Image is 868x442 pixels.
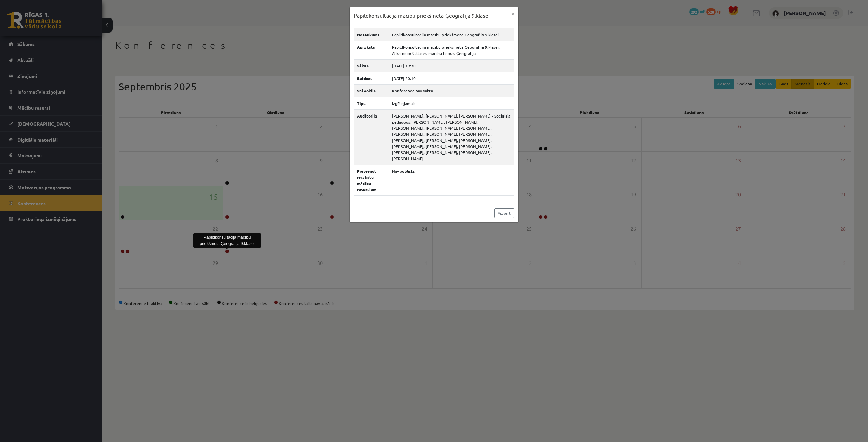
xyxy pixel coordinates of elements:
[389,72,514,84] td: [DATE] 20:10
[354,109,389,165] th: Auditorija
[389,41,514,59] td: Papildkonsultācija mācību priekšmetā Ģeogrāfija 9.klasei. Atkārosim 9.klases mācību tēmas Ģeogrāfijā
[354,28,389,41] th: Nosaukums
[354,41,389,59] th: Apraksts
[508,7,518,20] button: ×
[354,84,389,97] th: Stāvoklis
[389,84,514,97] td: Konference nav sākta
[389,59,514,72] td: [DATE] 19:30
[494,208,514,218] a: Aizvērt
[389,28,514,41] td: Papildkonsultācija mācību priekšmetā Ģeogrāfija 9.klasei
[354,97,389,109] th: Tips
[354,72,389,84] th: Beidzas
[389,97,514,109] td: Izglītojamais
[389,165,514,195] td: Nav publisks
[354,12,490,20] h3: Papildkonsultācija mācību priekšmetā Ģeogrāfija 9.klasei
[354,165,389,195] th: Pievienot ierakstu mācību resursiem
[193,233,261,248] div: Papildkonsultācija mācību priekšmetā Ģeogrāfija 9.klasei
[354,59,389,72] th: Sākas
[389,109,514,165] td: [PERSON_NAME], [PERSON_NAME], [PERSON_NAME] - Sociālais pedagogs, [PERSON_NAME], [PERSON_NAME], [...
